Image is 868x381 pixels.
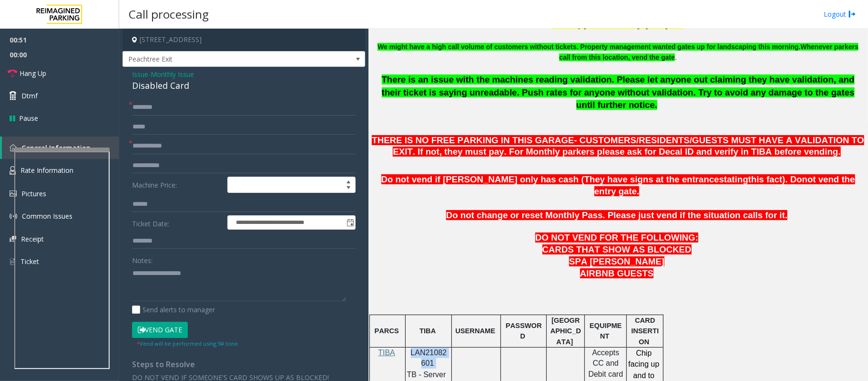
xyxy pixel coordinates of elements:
[506,322,542,340] span: PASSWORD
[124,2,214,26] h3: Call processing
[407,370,446,379] span: TB - Server
[378,349,395,357] a: TIBA
[20,68,46,78] span: Hang Up
[382,74,855,110] span: There is an issue with the machines reading validation. Please let anyone out claiming they have ...
[569,256,664,266] span: SPA [PERSON_NAME]
[455,327,495,335] span: USERNAME
[848,9,856,19] img: logout
[132,360,356,369] h4: Steps to Resolve
[372,135,864,157] span: THERE IS NO FREE PARKING IN THIS GARAGE- CUSTOMERS/RESIDENTS/GUESTS MUST HAVE A VALIDATION TO EXI...
[132,305,215,315] label: Send alerts to manager
[132,69,148,79] span: Issue
[130,215,225,230] label: Ticket Date:
[342,185,355,192] span: Decrease value
[21,143,91,152] span: General Information
[551,317,581,346] span: [GEOGRAPHIC_DATA]
[151,69,194,79] span: Monthly Issue
[719,174,748,184] span: stating
[130,177,225,193] label: Machine Price:
[345,216,355,229] span: Toggle popup
[10,166,16,175] img: 'icon'
[631,317,659,346] span: CARD INSERTION
[552,21,684,29] b: Edited by [PERSON_NAME] - [DATE]'2025
[342,177,355,185] span: Increase value
[137,340,238,347] small: Vend will be performed using 9# tone
[590,322,622,340] span: EQUIPMENT
[580,268,654,278] span: AIRBNB GUESTS
[419,327,436,335] span: TIBA
[132,79,356,92] div: Disabled Card
[381,174,719,184] span: Do not vend if [PERSON_NAME] only has cash (They have signs at the entrance
[148,70,194,79] span: -
[824,9,856,19] a: Logout
[542,244,692,254] span: CARDS THAT SHOW AS BLOCKED
[10,236,16,242] img: 'icon'
[748,174,802,184] span: this fact). Do
[19,113,38,123] span: Pause
[21,91,38,101] span: Dtmf
[132,252,153,265] label: Notes:
[10,144,17,151] img: 'icon'
[132,322,188,338] button: Vend Gate
[123,52,317,67] span: Peachtree Exit
[123,29,365,51] h4: [STREET_ADDRESS]
[10,257,16,266] img: 'icon'
[378,43,800,51] span: We might have a high call volume of customers without tickets. Property management wanted gates u...
[10,212,17,220] img: 'icon'
[446,210,787,220] span: Do not change or reset Monthly Pass. Please just vend if the situation calls for it.
[535,233,698,243] span: DO NOT VEND FOR THE FOLLOWING:
[10,190,17,197] img: 'icon'
[375,327,399,335] span: PARCS
[2,137,119,159] a: General Information
[594,174,855,196] span: not vend the entry gate.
